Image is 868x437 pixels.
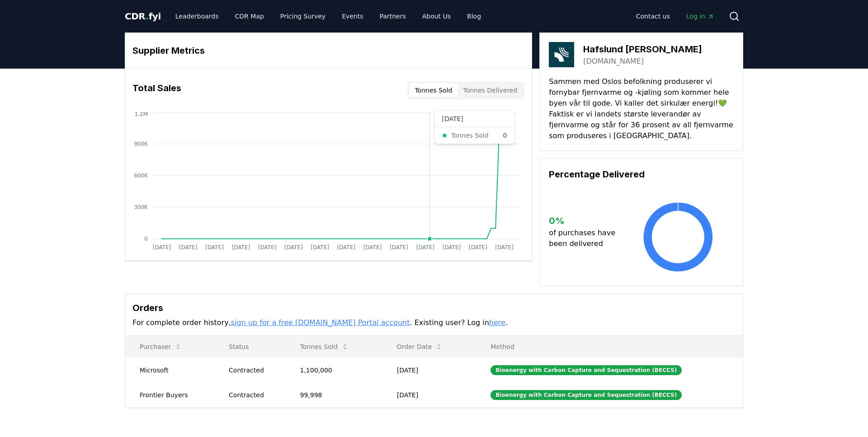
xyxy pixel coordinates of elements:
button: Tonnes Delivered [458,83,523,98]
span: . [146,11,149,22]
tspan: [DATE] [469,244,487,251]
h3: Percentage Delivered [549,167,734,181]
div: Contracted [229,366,278,375]
td: [DATE] [382,382,476,407]
button: Tonnes Sold [409,83,458,98]
a: here [489,318,505,327]
td: Frontier Buyers [125,382,214,407]
nav: Main [168,8,488,24]
a: About Us [415,8,458,24]
tspan: 900K [134,141,148,147]
p: Method [483,342,736,351]
a: Events [335,8,370,24]
tspan: [DATE] [179,244,198,251]
td: 1,100,000 [286,358,382,382]
tspan: [DATE] [311,244,329,251]
tspan: [DATE] [390,244,408,251]
tspan: 1.2M [135,111,148,117]
a: Partners [373,8,413,24]
button: Tonnes Sold [293,338,356,356]
p: of purchases have been delivered [549,228,623,249]
button: Order Date [390,338,450,356]
tspan: [DATE] [495,244,514,251]
tspan: [DATE] [232,244,250,251]
a: Pricing Survey [273,8,333,24]
h3: Orders [132,301,736,315]
div: Bioenergy with Carbon Capture and Sequestration (BECCS) [491,365,682,375]
tspan: [DATE] [443,244,461,251]
a: Log in [679,8,722,24]
a: Blog [460,8,488,24]
h3: 0 % [549,214,623,228]
p: Status [222,342,278,351]
img: Hafslund Celsio-logo [549,42,574,67]
td: [DATE] [382,358,476,382]
tspan: 300K [134,204,148,210]
p: Sammen med Oslos befolkning produserer vi fornybar fjernvarme og -kjøling som kommer hele byen vå... [549,76,734,141]
a: sign up for a free [DOMAIN_NAME] Portal account [231,318,410,327]
h3: Total Sales [132,81,181,99]
tspan: [DATE] [205,244,224,251]
td: 99,998 [286,382,382,407]
button: Purchaser [132,338,189,356]
tspan: [DATE] [363,244,382,251]
a: Leaderboards [168,8,226,24]
tspan: [DATE] [153,244,171,251]
a: Contact us [629,8,677,24]
tspan: [DATE] [337,244,356,251]
tspan: 600K [134,172,148,179]
a: CDR Map [228,8,271,24]
div: Bioenergy with Carbon Capture and Sequestration (BECCS) [491,390,682,400]
td: Microsoft [125,358,214,382]
a: [DOMAIN_NAME] [583,56,644,67]
span: CDR fyi [125,11,161,22]
h3: Supplier Metrics [132,44,524,57]
tspan: [DATE] [284,244,303,251]
span: Log in [686,12,714,21]
nav: Main [629,8,722,24]
h3: Hafslund [PERSON_NAME] [583,42,702,56]
tspan: [DATE] [416,244,434,251]
tspan: 0 [144,236,148,242]
p: For complete order history, . Existing user? Log in . [132,317,736,328]
div: Contracted [229,391,278,400]
a: CDR.fyi [125,10,161,23]
tspan: [DATE] [258,244,277,251]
